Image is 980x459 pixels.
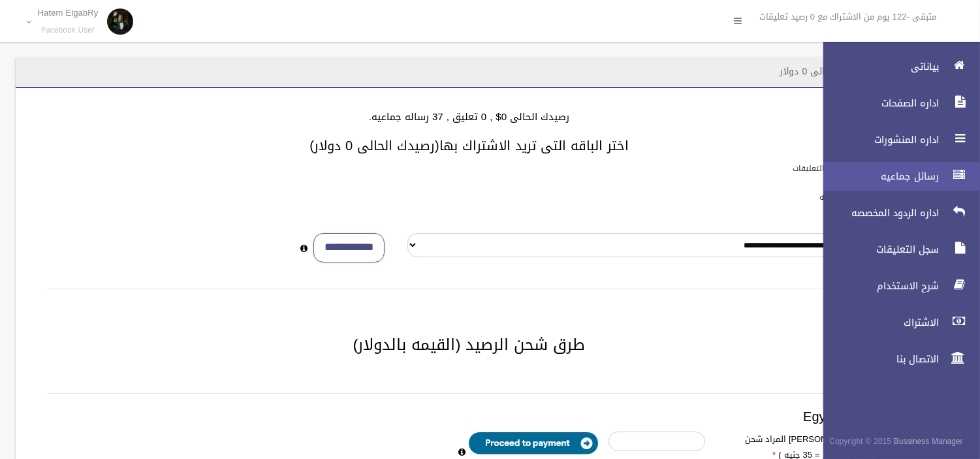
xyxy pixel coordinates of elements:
span: بياناتى [812,60,943,73]
a: اداره الصفحات [812,89,980,118]
label: باقات الرد الالى على التعليقات [793,161,896,176]
a: الاتصال بنا [812,345,980,373]
span: اداره الردود المخصصه [812,206,943,219]
p: Hatem ElgabRy [38,8,99,18]
span: رسائل جماعيه [812,170,943,183]
label: باقات الرسائل الجماعيه [819,190,896,204]
span: الاشتراك [812,316,943,329]
span: الاتصال بنا [812,353,943,366]
h2: طرق شحن الرصيد (القيمه بالدولار) [31,336,907,353]
strong: Bussiness Manager [894,434,963,449]
h3: Egypt payment [47,409,891,424]
a: سجل التعليقات [812,235,980,264]
h4: رصيدك الحالى 0$ , 0 تعليق , 37 رساله جماعيه. [31,112,907,123]
a: اداره الردود المخصصه [812,198,980,227]
span: سجل التعليقات [812,243,943,256]
span: اداره المنشورات [812,133,943,146]
a: اداره المنشورات [812,125,980,154]
a: رسائل جماعيه [812,162,980,191]
a: بياناتى [812,52,980,81]
header: الاشتراك - رصيدك الحالى 0 دولار [765,59,923,84]
span: اداره الصفحات [812,97,943,110]
span: شرح الاستخدام [812,279,943,293]
h3: اختر الباقه التى تريد الاشتراك بها(رصيدك الحالى 0 دولار) [31,138,907,153]
small: Facebook User [38,25,99,35]
a: الاشتراك [812,308,980,337]
span: Copyright © 2015 [829,434,891,449]
a: شرح الاستخدام [812,272,980,300]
